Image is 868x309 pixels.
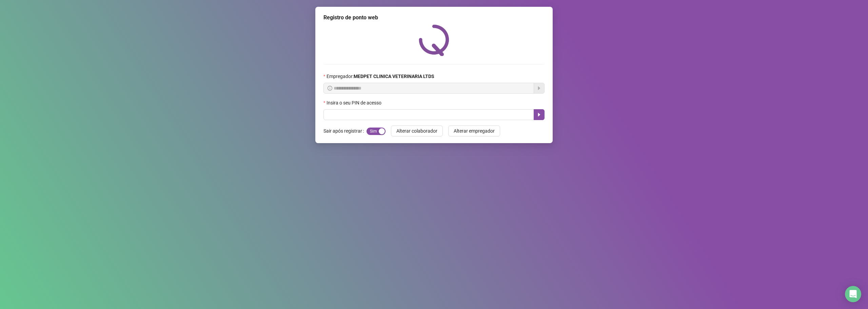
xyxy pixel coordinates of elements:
[396,127,437,135] span: Alterar colaborador
[323,125,367,136] label: Sair após registrar
[448,125,500,136] button: Alterar empregador
[354,74,434,79] strong: MEDPET CLINICA VETERINARIA LTDS
[454,127,495,135] span: Alterar empregador
[327,73,434,80] span: Empregador :
[323,14,545,22] div: Registro de ponto web
[328,86,332,91] span: info-circle
[536,112,542,117] span: caret-right
[391,125,443,136] button: Alterar colaborador
[419,24,449,56] img: QRPoint
[323,99,386,107] label: Insira o seu PIN de acesso
[845,286,861,302] div: Open Intercom Messenger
